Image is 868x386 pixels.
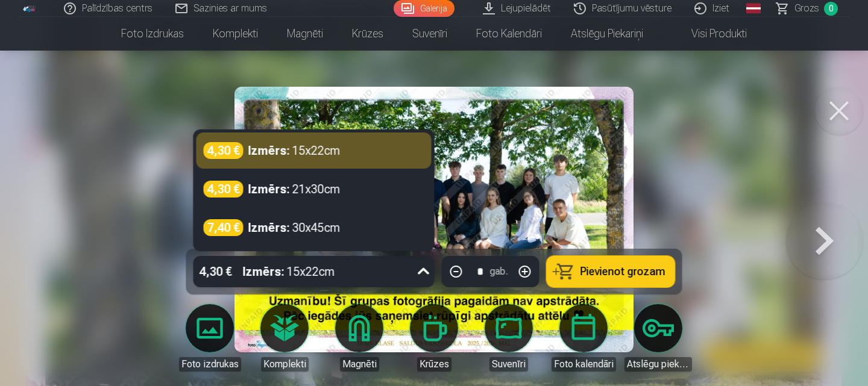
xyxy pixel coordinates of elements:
button: Pievienot grozam [547,256,675,287]
a: Foto kalendāri [462,17,556,51]
strong: Izmērs : [248,219,290,236]
strong: Izmērs : [248,142,290,159]
div: 30x45cm [248,219,341,236]
a: Atslēgu piekariņi [624,304,692,372]
strong: Izmērs : [243,263,285,280]
div: 4,30 € [193,256,238,287]
a: Magnēti [272,17,338,51]
a: Suvenīri [398,17,462,51]
a: Komplekti [251,304,318,372]
div: Suvenīri [489,357,528,372]
div: 7,40 € [204,219,244,236]
div: Krūzes [417,357,451,372]
img: /fa1 [23,5,36,12]
a: Krūzes [338,17,398,51]
a: Atslēgu piekariņi [556,17,658,51]
a: Suvenīri [475,304,542,372]
a: Komplekti [198,17,272,51]
strong: Izmērs : [248,181,290,198]
a: Magnēti [325,304,393,372]
div: 15x22cm [243,256,335,287]
a: Foto kalendāri [550,304,617,372]
a: Krūzes [400,304,468,372]
div: Magnēti [340,357,379,372]
div: Komplekti [261,357,309,372]
div: 4,30 € [204,181,244,198]
div: Atslēgu piekariņi [624,357,692,372]
a: Visi produkti [658,17,761,51]
div: gab. [490,264,508,279]
span: Pievienot grozam [580,266,665,277]
div: 4,30 € [204,142,244,159]
span: 0 [824,2,838,16]
div: 21x30cm [248,181,341,198]
div: 15x22cm [248,142,341,159]
div: Foto kalendāri [552,357,616,372]
a: Foto izdrukas [107,17,198,51]
div: Foto izdrukas [179,357,241,372]
a: Foto izdrukas [176,304,244,372]
span: Grozs [794,1,819,16]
